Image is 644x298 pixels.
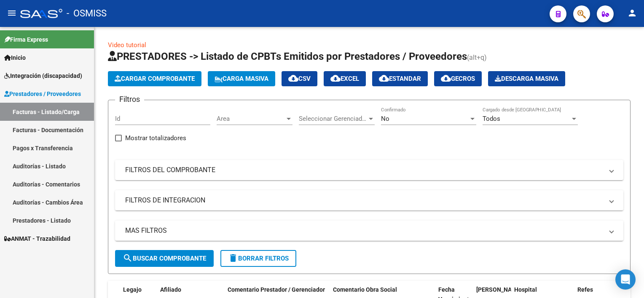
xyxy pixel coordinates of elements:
span: Mostrar totalizadores [125,133,186,143]
span: - OSMISS [67,4,107,23]
button: Borrar Filtros [220,250,296,267]
mat-panel-title: FILTROS DEL COMPROBANTE [125,165,603,175]
span: Carga Masiva [215,75,268,82]
mat-panel-title: FILTROS DE INTEGRACION [125,196,603,205]
span: Firma Express [4,35,48,44]
span: Descarga Masiva [495,75,558,82]
mat-icon: cloud_download [288,73,298,83]
mat-expansion-panel-header: FILTROS DEL COMPROBANTE [115,160,623,180]
mat-icon: menu [7,8,17,18]
span: Inicio [4,53,26,62]
span: PRESTADORES -> Listado de CPBTs Emitidos por Prestadores / Proveedores [108,51,467,62]
a: Video tutorial [108,41,146,49]
mat-icon: cloud_download [441,73,451,83]
button: Estandar [372,71,428,86]
div: Open Intercom Messenger [615,269,636,290]
span: Area [217,115,285,122]
mat-icon: search [123,253,133,263]
button: Carga Masiva [208,71,275,86]
span: EXCEL [330,75,359,82]
span: (alt+q) [467,53,487,61]
span: Afiliado [160,286,181,293]
span: Refes [577,286,593,293]
span: Seleccionar Gerenciador [299,115,367,122]
span: Gecros [441,75,475,82]
button: CSV [282,71,317,86]
button: EXCEL [324,71,366,86]
span: CSV [288,75,311,82]
span: [PERSON_NAME] [476,286,522,293]
span: Legajo [123,286,142,293]
span: ANMAT - Trazabilidad [4,234,70,243]
mat-icon: delete [228,253,238,263]
button: Cargar Comprobante [108,71,201,86]
span: Buscar Comprobante [123,255,206,262]
mat-icon: cloud_download [330,73,341,83]
button: Descarga Masiva [488,71,565,86]
mat-panel-title: MAS FILTROS [125,226,603,235]
span: Estandar [379,75,421,82]
span: Cargar Comprobante [115,75,195,82]
span: Comentario Obra Social [333,286,397,293]
span: Borrar Filtros [228,255,289,262]
span: Hospital [514,286,537,293]
span: Integración (discapacidad) [4,71,82,80]
button: Buscar Comprobante [115,250,214,267]
h3: Filtros [115,93,144,105]
mat-expansion-panel-header: MAS FILTROS [115,221,623,241]
mat-expansion-panel-header: FILTROS DE INTEGRACION [115,190,623,210]
mat-icon: person [627,8,637,18]
mat-icon: cloud_download [379,73,389,83]
span: Todos [483,115,500,122]
span: Comentario Prestador / Gerenciador [228,286,325,293]
span: Prestadores / Proveedores [4,89,81,98]
span: No [381,115,389,122]
app-download-masive: Descarga masiva de comprobantes (adjuntos) [488,71,565,86]
button: Gecros [434,71,482,86]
